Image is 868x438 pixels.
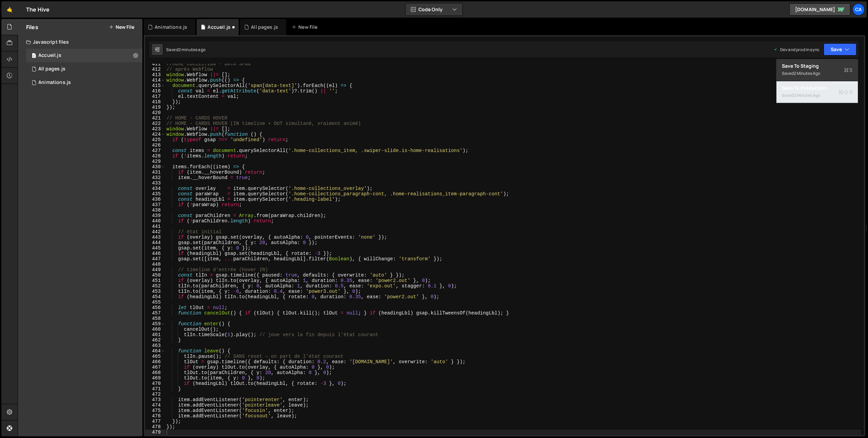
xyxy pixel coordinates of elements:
div: 429 [145,159,165,164]
span: 1 [32,53,36,59]
div: 455 [145,300,165,305]
div: 2 minutes ago [178,47,205,52]
div: 474 [145,402,165,408]
div: 444 [145,240,165,245]
div: 458 [145,316,165,321]
div: 464 [145,348,165,354]
div: 426 [145,143,165,148]
div: All pages.js [38,66,65,72]
div: New File [292,24,320,30]
div: 457 [145,310,165,316]
div: 442 [145,229,165,235]
div: 431 [145,170,165,175]
h2: Files [26,23,38,31]
div: 413 [145,72,165,78]
div: 460 [145,327,165,332]
div: 440 [145,218,165,224]
div: The Hive [26,5,50,14]
div: 443 [145,235,165,240]
div: Save to Production [782,85,852,91]
div: 447 [145,256,165,262]
div: Dev and prod in sync [773,47,820,52]
div: 425 [145,137,165,143]
button: New File [109,24,134,30]
div: 459 [145,321,165,327]
div: Animations.js [38,80,71,86]
div: 433 [145,180,165,186]
div: 461 [145,332,165,337]
div: 445 [145,245,165,251]
div: 427 [145,148,165,153]
div: 472 [145,392,165,397]
div: 417 [145,94,165,99]
div: 446 [145,251,165,256]
div: 466 [145,359,165,365]
div: 424 [145,132,165,137]
div: 419 [145,105,165,110]
div: 467 [145,365,165,370]
div: 452 [145,283,165,289]
div: 448 [145,262,165,267]
div: 411 [145,61,165,67]
div: 438 [145,207,165,213]
div: Saved [782,69,852,78]
div: 2 minutes ago [794,70,820,76]
span: S [844,67,852,73]
div: 478 [145,424,165,430]
button: Save to StagingS Saved2 minutes ago [776,59,858,81]
div: 422 [145,121,165,126]
div: 454 [145,294,165,300]
div: 456 [145,305,165,310]
div: 17034/46801.js [26,49,142,62]
div: 469 [145,375,165,381]
div: 450 [145,272,165,278]
div: 439 [145,213,165,218]
span: S [839,89,852,95]
div: 449 [145,267,165,272]
div: 412 [145,67,165,72]
div: 414 [145,78,165,83]
a: 🤙 [1,1,18,18]
div: 479 [145,430,165,435]
div: 476 [145,413,165,419]
button: Code Only [406,3,462,16]
div: Saved [782,91,852,100]
div: 2 minutes ago [794,92,820,98]
div: 420 [145,110,165,115]
div: 471 [145,386,165,392]
div: 475 [145,408,165,413]
a: Ca [852,3,865,16]
div: 17034/46849.js [26,76,142,89]
div: Javascript files [18,35,142,49]
div: 430 [145,164,165,170]
div: 463 [145,343,165,348]
div: 441 [145,224,165,229]
div: 418 [145,99,165,105]
div: 415 [145,83,165,88]
button: Save [824,43,856,56]
div: 428 [145,153,165,159]
div: 435 [145,191,165,197]
div: Accueil.js [208,24,231,30]
div: 423 [145,126,165,132]
div: Animations.js [155,24,187,30]
div: Accueil.js [38,52,61,59]
div: All pages.js [251,24,278,30]
div: 437 [145,202,165,207]
div: 468 [145,370,165,375]
div: 465 [145,354,165,359]
div: 432 [145,175,165,180]
div: 416 [145,88,165,94]
a: [DOMAIN_NAME] [789,3,850,16]
div: Save to Staging [782,63,852,69]
div: 473 [145,397,165,402]
button: Save to ProductionS Saved2 minutes ago [776,81,858,103]
div: 453 [145,289,165,294]
div: 470 [145,381,165,386]
div: 462 [145,337,165,343]
div: 434 [145,186,165,191]
div: 421 [145,115,165,121]
div: 451 [145,278,165,283]
div: Saved [166,47,205,52]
